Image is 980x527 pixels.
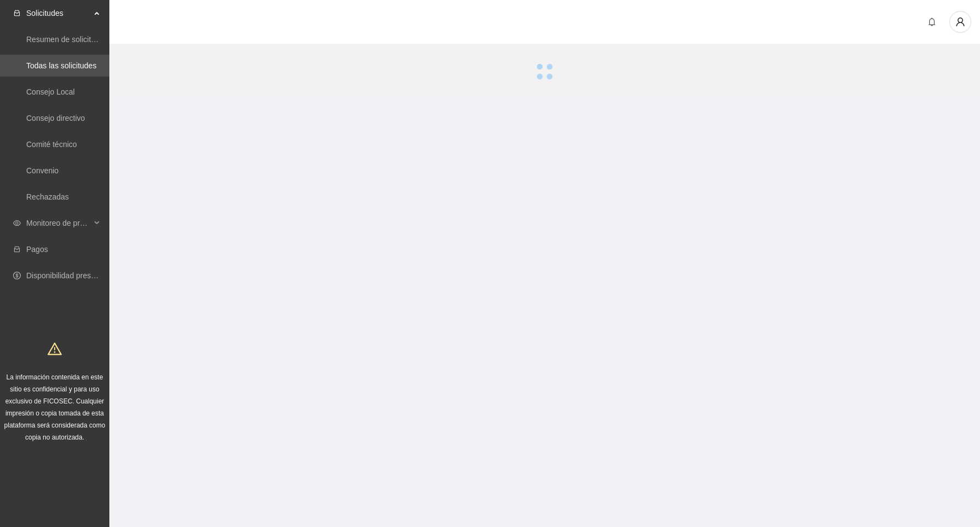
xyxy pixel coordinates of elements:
a: Consejo directivo [26,114,85,122]
span: La información contenida en este sitio es confidencial y para uso exclusivo de FICOSEC. Cualquier... [4,373,106,441]
a: Resumen de solicitudes por aprobar [26,35,149,44]
span: eye [13,219,21,227]
span: Solicitudes [26,2,91,24]
span: warning [48,342,62,356]
span: user [950,17,971,27]
a: Disponibilidad presupuestal [26,271,120,280]
span: bell [924,17,940,26]
span: inbox [13,9,21,17]
a: Todas las solicitudes [26,61,96,70]
a: Comité técnico [26,140,77,149]
a: Rechazadas [26,192,69,201]
a: Convenio [26,166,59,175]
a: Consejo Local [26,87,75,96]
button: user [949,11,971,33]
span: Monitoreo de proyectos [26,212,91,234]
button: bell [923,13,941,31]
a: Pagos [26,245,48,254]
